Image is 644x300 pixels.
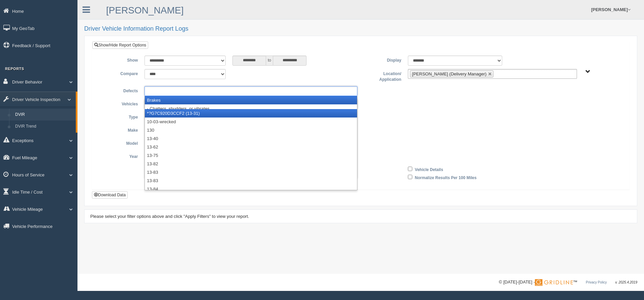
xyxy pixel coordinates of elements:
label: Vehicles [97,99,141,107]
a: DVIR Trend [12,121,76,133]
span: to [266,56,273,66]
li: Brakes [145,96,357,104]
label: Compare [97,69,141,77]
label: Location/ Application [361,69,405,83]
button: Download Data [92,191,128,199]
a: [PERSON_NAME] [106,5,184,15]
a: Show/Hide Report Options [92,41,148,49]
li: 10-03-wrecked [145,118,357,126]
li: 130 [145,126,357,134]
label: Normalize Results Per 100 Miles [415,173,477,181]
li: 13-40 [145,134,357,143]
label: Vehicle Details [415,165,443,173]
li: - Chatters, shudders, or vibrates [145,104,357,113]
h2: Driver Vehicle Information Report Logs [84,26,637,32]
label: Make [97,126,141,134]
li: *?G7C920D3CCF2 (13-31) [145,109,357,118]
a: Privacy Policy [586,280,607,284]
span: [PERSON_NAME] (Delivery Manager) [412,71,486,76]
label: Year [97,152,141,160]
span: Please select your filter options above and click "Apply Filters" to view your report. [90,214,249,219]
label: Show [97,56,141,64]
li: 13-75 [145,151,357,160]
li: 13-82 [145,160,357,168]
li: 13-83 [145,168,357,176]
div: © [DATE]-[DATE] - ™ [499,279,637,286]
a: DVIR [12,109,76,121]
li: 13-83 [145,176,357,185]
span: v. 2025.4.2019 [615,280,637,284]
label: Defects [97,86,141,94]
img: Gridline [535,279,573,286]
label: Model [97,139,141,147]
li: 13-62 [145,143,357,151]
label: Display [361,56,405,64]
label: Type [97,112,141,121]
li: 13-84 [145,185,357,193]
